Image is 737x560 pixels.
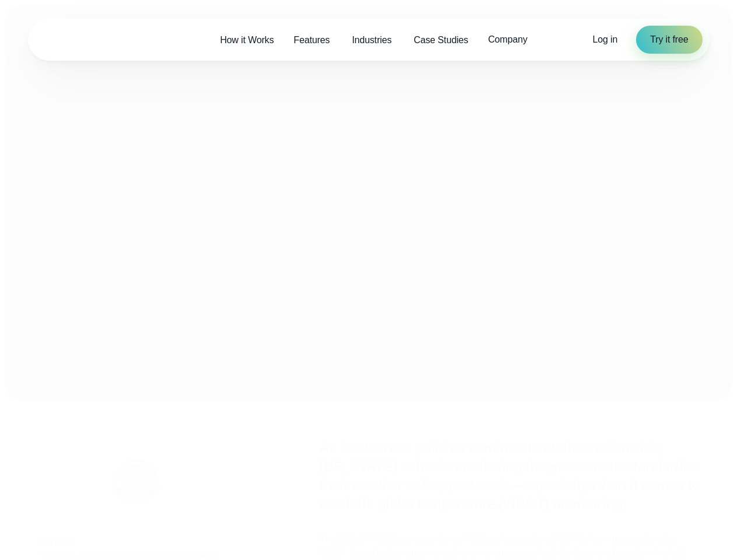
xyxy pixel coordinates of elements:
[650,33,688,47] span: Try it free
[414,33,468,47] span: Case Studies
[636,26,702,54] a: Try it free
[352,33,392,47] span: Industries
[593,34,618,44] span: Log in
[294,33,330,47] span: Features
[404,28,478,52] a: Case Studies
[593,33,618,47] a: Log in
[220,33,274,47] span: How it Works
[210,28,284,52] a: How it Works
[488,33,527,47] span: Company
